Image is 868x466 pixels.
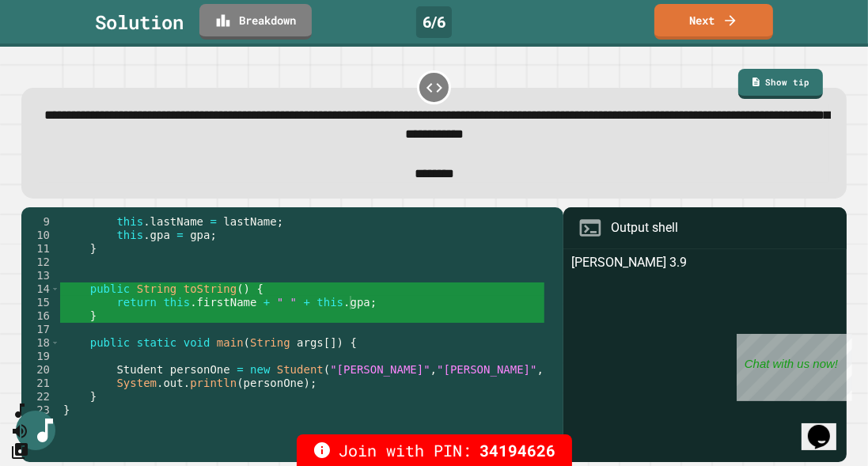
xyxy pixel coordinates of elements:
[21,350,60,363] div: 19
[21,296,60,309] div: 15
[738,69,824,99] a: Show tip
[21,309,60,323] div: 16
[802,403,852,450] iframe: chat widget
[10,421,29,441] button: Mute music
[199,4,312,40] a: Breakdown
[21,336,60,350] div: 18
[21,377,60,390] div: 21
[10,441,29,460] button: Change Music
[21,229,60,242] div: 10
[51,282,59,296] span: Toggle code folding, rows 14 through 16
[21,282,60,296] div: 14
[21,256,60,269] div: 12
[21,215,60,229] div: 9
[21,269,60,282] div: 13
[480,438,556,462] span: 34194626
[297,434,572,466] div: Join with PIN:
[21,390,60,403] div: 22
[10,401,29,421] button: SpeedDial basic example
[611,218,678,237] div: Output shell
[51,336,59,350] span: Toggle code folding, rows 18 through 22
[21,323,60,336] div: 17
[21,403,60,417] div: 23
[571,253,838,461] div: [PERSON_NAME] 3.9
[95,8,184,36] div: Solution
[21,363,60,377] div: 20
[654,4,773,40] a: Next
[416,6,452,38] div: 6 / 6
[21,242,60,256] div: 11
[737,334,852,401] iframe: chat widget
